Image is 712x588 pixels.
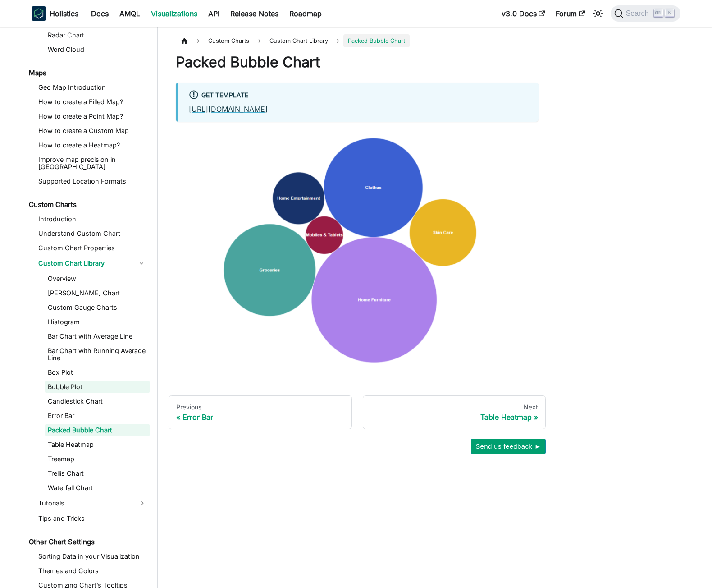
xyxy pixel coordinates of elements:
[45,316,150,328] a: Histogram
[45,29,150,41] a: Radar Chart
[611,5,680,22] button: Search (Ctrl+K)
[45,366,150,379] a: Box Plot
[36,81,150,94] a: Geo Map Introduction
[36,175,150,188] a: Supported Location Formats
[176,413,344,422] div: Error Bar
[591,6,605,21] button: Switch between dark and light mode (currently light mode)
[50,8,78,19] b: Holistics
[36,213,150,225] a: Introduction
[32,6,78,21] a: HolisticsHolistics
[176,403,344,411] div: Previous
[203,6,225,21] a: API
[204,34,254,47] span: Custom Charts
[471,439,546,454] button: Send us feedback ►
[475,441,541,452] span: Send us feedback ►
[269,37,328,44] span: Custom Chart Library
[189,105,268,114] a: [URL][DOMAIN_NAME]
[169,395,546,430] nav: Docs pages
[343,34,410,47] span: Packed Bubble Chart
[23,27,158,588] nav: Docs sidebar
[114,6,146,21] a: AMQL
[36,550,150,563] a: Sorting Data in your Visualization
[45,345,150,364] a: Bar Chart with Running Average Line
[133,256,150,271] button: Collapse sidebar category 'Custom Chart Library'
[45,467,150,480] a: Trellis Chart
[176,53,539,71] h1: Packed Bubble Chart
[36,110,150,123] a: How to create a Point Map?
[45,409,150,422] a: Error Bar
[45,424,150,436] a: Packed Bubble Chart
[363,395,546,430] a: NextTable Heatmap
[45,43,150,56] a: Word Cloud
[550,6,590,21] a: Forum
[496,6,550,21] a: v3.0 Docs
[36,496,150,510] a: Tutorials
[370,403,539,411] div: Next
[284,6,327,21] a: Roadmap
[45,438,150,451] a: Table Heatmap
[176,34,193,47] a: Home page
[36,565,150,577] a: Themes and Colors
[45,482,150,494] a: Waterfall Chart
[36,227,150,240] a: Understand Custom Chart
[36,256,133,271] a: Custom Chart Library
[36,96,150,108] a: How to create a Filled Map?
[665,9,674,17] kbd: K
[45,395,150,408] a: Candlestick Chart
[370,413,539,422] div: Table Heatmap
[86,6,114,21] a: Docs
[189,90,528,101] div: Get Template
[36,242,150,254] a: Custom Chart Properties
[45,453,150,465] a: Treemap
[45,381,150,393] a: Bubble Plot
[45,272,150,285] a: Overview
[45,301,150,314] a: Custom Gauge Charts
[45,330,150,343] a: Bar Chart with Average Line
[32,6,46,21] img: Holistics
[36,139,150,152] a: How to create a Heatmap?
[26,67,150,79] a: Maps
[36,153,150,173] a: Improve map precision in [GEOGRAPHIC_DATA]
[623,9,654,18] span: Search
[265,34,333,47] a: Custom Chart Library
[26,198,150,211] a: Custom Charts
[36,124,150,137] a: How to create a Custom Map
[176,129,539,371] img: reporting-custom-chart/packed_bubble
[146,6,203,21] a: Visualizations
[26,536,150,548] a: Other Chart Settings
[176,34,539,47] nav: Breadcrumbs
[45,287,150,299] a: [PERSON_NAME] Chart
[169,395,352,430] a: PreviousError Bar
[36,512,150,525] a: Tips and Tricks
[225,6,284,21] a: Release Notes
